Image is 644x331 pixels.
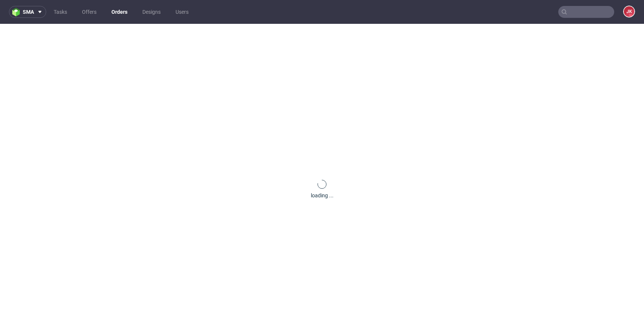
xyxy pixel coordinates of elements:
[107,6,132,18] a: Orders
[9,6,46,18] button: sma
[624,6,634,17] figcaption: JK
[311,192,334,199] div: loading ...
[49,6,72,18] a: Tasks
[12,8,23,16] img: logo
[138,6,165,18] a: Designs
[78,6,101,18] a: Offers
[171,6,193,18] a: Users
[23,9,34,15] span: sma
